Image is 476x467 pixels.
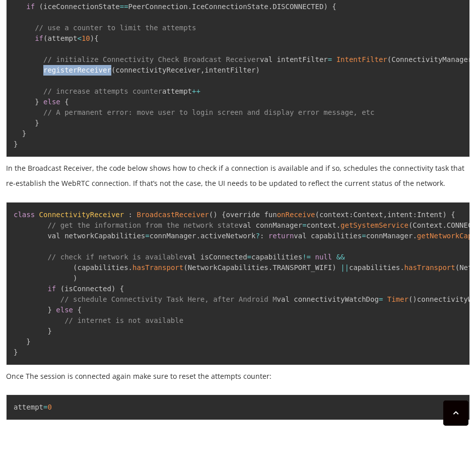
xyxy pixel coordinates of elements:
span: . [128,263,132,272]
span: { [222,211,226,219]
span: // get the information from the network state [47,221,238,229]
span: ( [409,295,413,303]
span: // schedule Connectivity Task Here, after Android M [60,295,277,303]
span: = [328,55,332,63]
span: . [413,232,417,240]
span: : [128,211,132,219]
span: = [362,232,366,240]
span: class [14,211,35,219]
span: ) [413,295,417,303]
span: ( [387,55,391,63]
span: } [26,338,30,346]
span: ( [73,263,77,272]
span: && [336,253,345,261]
span: } [47,327,51,335]
span: : [349,211,353,219]
span: ) [255,66,259,74]
span: , [200,66,205,74]
span: // A permanent error: move user to login screen and display error message, etc [43,108,374,116]
span: : [260,232,264,240]
span: hasTransport [404,263,455,272]
span: } [47,306,51,314]
span: ( [39,3,43,11]
span: . [268,263,273,272]
span: // check if network is available [47,253,183,261]
span: } [14,348,18,356]
span: Timer [387,295,409,303]
span: if [26,3,35,11]
span: = [145,232,149,240]
span: ( [43,34,47,42]
span: if [47,285,56,293]
span: ) [323,3,327,11]
span: 10 [82,34,90,42]
span: IntentFilter [336,55,387,63]
span: ( [409,221,413,229]
span: ) [213,211,217,219]
span: return [268,232,294,240]
span: registerReceiver [43,66,111,74]
span: { [94,34,98,42]
span: { [332,3,336,11]
span: } [35,98,39,106]
span: { [120,285,124,293]
span: . [442,221,446,229]
span: . [336,221,341,229]
span: ( [183,263,187,272]
span: if [35,34,43,42]
span: . [400,263,404,272]
span: } [14,140,18,148]
span: else [56,306,73,314]
span: // use a counter to limit the attempts [35,24,196,32]
span: ? [255,232,259,240]
span: = [43,403,47,411]
span: . [268,3,273,11]
span: getSystemService [341,221,409,229]
span: null [315,253,332,261]
span: // internet is not available [64,316,183,324]
span: hasTransport [132,263,183,272]
span: ) [73,274,77,282]
span: . [196,232,200,240]
span: ( [315,211,319,219]
span: ( [60,285,64,293]
span: , [383,211,387,219]
code: attempt [14,403,52,411]
span: == [120,3,128,11]
span: = [302,221,306,229]
span: ConnectivityReceiver [39,211,124,219]
span: ++ [192,87,200,95]
span: ( [455,263,459,272]
p: Once The session is connected again make sure to reset the attempts counter: [6,369,470,384]
span: = [247,253,251,261]
span: else [43,98,60,106]
span: onReceive [277,211,315,219]
span: { [64,98,69,106]
span: { [77,306,81,314]
p: In the Broadcast Receiver, the code below shows how to check if a connection is available and if ... [6,161,470,191]
span: != [302,253,311,261]
span: ( [111,66,115,74]
span: 0 [47,403,51,411]
span: ) [111,285,115,293]
span: // increase attempts counter [43,87,162,95]
span: . [188,3,192,11]
span: // initialize Connectivity Check Broadcast Receiver [43,55,260,63]
span: ( [209,211,213,219]
span: ) [332,263,336,272]
span: = [379,295,383,303]
span: ) [90,34,94,42]
span: < [77,34,81,42]
span: BroadcastReceiver [137,211,209,219]
span: } [35,119,39,127]
span: } [22,129,26,138]
span: || [341,263,349,272]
